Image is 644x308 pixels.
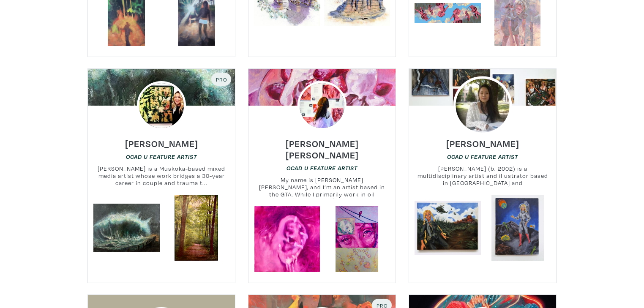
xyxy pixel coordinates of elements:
[248,138,396,161] h6: [PERSON_NAME] [PERSON_NAME]
[287,165,357,172] em: OCAD U Feature Artist
[88,165,235,187] small: [PERSON_NAME] is a Muskoka-based mixed media artist whose work bridges a 30-year career in couple...
[248,176,396,199] small: My name is [PERSON_NAME] [PERSON_NAME], and I’m an artist based in the GTA. While I primarily wor...
[447,153,518,160] em: OCAD U Feature Artist
[215,76,227,83] span: Pro
[446,138,519,149] h6: [PERSON_NAME]
[409,165,556,187] small: [PERSON_NAME] (b. 2002) is a multidisciplinary artist and illustrator based in [GEOGRAPHIC_DATA] ...
[126,153,197,161] a: OCAD U Feature Artist
[453,76,512,135] img: phpThumb.php
[446,136,519,145] a: [PERSON_NAME]
[447,153,518,161] a: OCAD U Feature Artist
[125,138,198,149] h6: [PERSON_NAME]
[287,164,357,172] a: OCAD U Feature Artist
[126,153,197,160] em: OCAD U Feature Artist
[248,142,396,151] a: [PERSON_NAME] [PERSON_NAME]
[137,81,186,130] img: phpThumb.php
[125,136,198,145] a: [PERSON_NAME]
[297,81,347,130] img: phpThumb.php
